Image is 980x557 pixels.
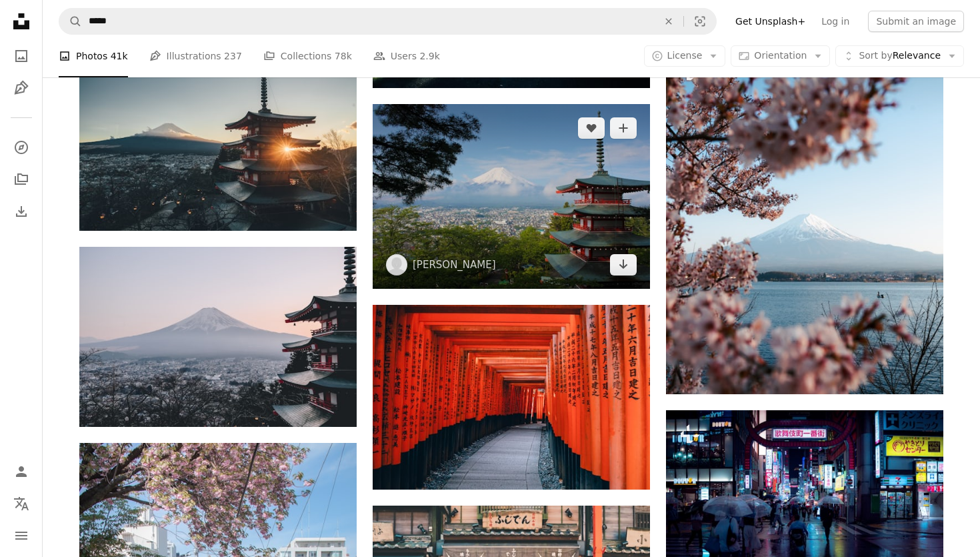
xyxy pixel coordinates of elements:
button: License [644,45,726,67]
a: a group of people walking down a street holding umbrellas [666,482,943,494]
img: pagoda temple surrounded by trees [79,45,357,231]
a: Log in [813,11,857,32]
span: 2.9k [419,49,439,63]
a: pagoda temple surrounded by trees [79,132,357,144]
button: Add to Collection [610,117,637,139]
a: Mount Fuji, Japan [373,190,650,202]
a: Collections 78k [263,35,352,77]
button: Submit an image [868,11,964,32]
a: Users 2.9k [373,35,440,77]
button: Search Unsplash [59,9,82,34]
button: Language [8,490,35,517]
form: Find visuals sitewide [59,8,717,35]
a: Home — Unsplash [8,8,35,37]
a: Illustrations [8,75,35,101]
span: Relevance [859,49,941,63]
span: Orientation [754,50,807,61]
a: Illustrations 237 [149,35,242,77]
a: Download History [8,198,35,225]
a: Photos [8,43,35,69]
span: License [667,50,703,61]
a: Log in / Sign up [8,458,35,485]
img: Mount Fuji, Japan [373,104,650,289]
span: 78k [335,49,352,63]
button: Like [578,117,605,139]
a: Download [610,254,637,275]
a: Get Unsplash+ [727,11,813,32]
a: Collections [8,166,35,193]
a: a view of a mountain and a body of water [666,214,943,226]
span: 237 [224,49,242,63]
a: [PERSON_NAME] [413,258,496,271]
a: gray pathway between red and black wooden pillar [373,391,650,403]
button: Sort byRelevance [835,45,964,67]
span: Sort by [859,50,892,61]
a: Explore [8,134,35,161]
img: a view of a mountain and a body of water [666,47,943,394]
img: Mt. Fuji [79,247,357,427]
img: Go to David Edelstein's profile [386,254,407,275]
button: Orientation [731,45,830,67]
button: Visual search [684,9,716,34]
button: Menu [8,522,35,549]
button: Clear [654,9,683,34]
a: Mt. Fuji [79,331,357,343]
img: gray pathway between red and black wooden pillar [373,305,650,490]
